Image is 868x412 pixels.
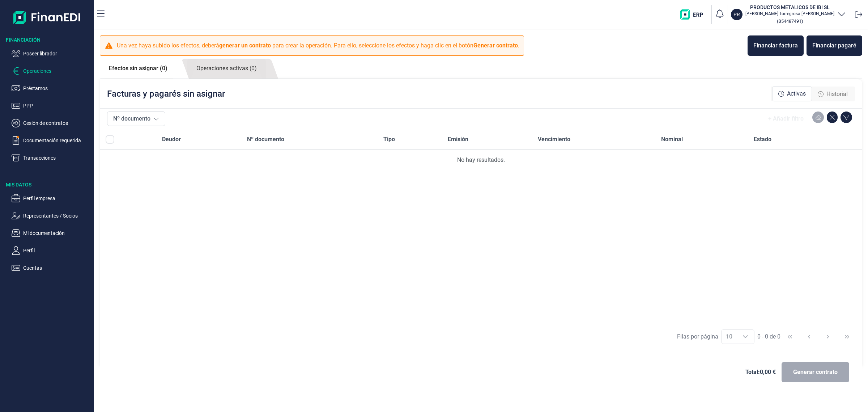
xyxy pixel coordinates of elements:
[777,18,803,24] small: Copiar cif
[754,135,771,144] span: Estado
[12,49,91,58] button: Poseer librador
[757,334,780,340] span: 0 - 0 de 0
[23,119,91,127] p: Cesión de contratos
[677,332,718,341] div: Filas por página
[383,135,395,144] span: Tipo
[733,11,740,18] p: PR
[23,211,91,220] p: Representantes / Socios
[23,49,91,58] p: Poseer librador
[23,67,91,75] p: Operaciones
[12,211,91,220] button: Representantes / Socios
[12,246,91,255] button: Perfil
[12,84,91,93] button: Préstamos
[748,35,804,56] button: Financiar factura
[162,135,181,144] span: Deudor
[12,194,91,203] button: Perfil empresa
[12,264,91,272] button: Cuentas
[106,135,114,144] div: All items unselected
[787,89,806,98] span: Activas
[731,4,846,25] button: PRPRODUCTOS METALICOS DE IBI SL[PERSON_NAME] Torregrosa [PERSON_NAME](B54487491)
[219,42,271,49] b: generar un contrato
[23,194,91,203] p: Perfil empresa
[247,135,284,144] span: Nº documento
[107,112,165,126] button: Nº documento
[23,84,91,93] p: Préstamos
[23,101,91,110] p: PPP
[838,328,856,345] button: Last Page
[12,119,91,127] button: Cesión de contratos
[23,154,91,162] p: Transacciones
[23,246,91,255] p: Perfil
[737,330,754,344] div: Choose
[23,264,91,272] p: Cuentas
[826,90,848,98] span: Historial
[23,136,91,145] p: Documentación requerida
[781,328,799,345] button: First Page
[812,41,856,50] div: Financiar pagaré
[745,11,834,17] p: [PERSON_NAME] Torregrosa [PERSON_NAME]
[753,41,798,50] div: Financiar factura
[12,154,91,162] button: Transacciones
[100,59,176,78] a: Efectos sin asignar (0)
[819,328,837,345] button: Next Page
[680,9,709,20] img: erp
[187,59,266,79] a: Operaciones activas (0)
[800,328,818,345] button: Previous Page
[745,368,776,377] span: Total: 0,00 €
[117,41,519,50] p: Una vez haya subido los efectos, deberá para crear la operación. Para ello, seleccione los efecto...
[12,136,91,145] button: Documentación requerida
[807,35,862,56] button: Financiar pagaré
[661,135,683,144] span: Nominal
[473,42,518,49] b: Generar contrato
[12,101,91,110] button: PPP
[745,4,834,11] h3: PRODUCTOS METALICOS DE IBI SL
[812,87,854,101] div: Historial
[12,229,91,237] button: Mi documentación
[107,88,225,100] p: Facturas y pagarés sin asignar
[23,229,91,237] p: Mi documentación
[106,156,856,164] div: No hay resultados.
[13,6,81,29] img: Logo de aplicación
[12,67,91,75] button: Operaciones
[538,135,570,144] span: Vencimiento
[772,86,812,101] div: Activas
[448,135,468,144] span: Emisión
